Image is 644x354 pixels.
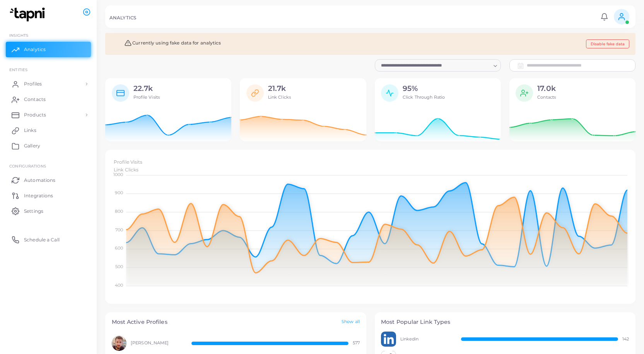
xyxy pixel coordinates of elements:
a: Links [6,123,91,138]
tspan: 500 [115,264,123,269]
h5: Currently using fake data for analytics [112,39,221,46]
span: Automations [24,177,55,184]
span: Configurations [9,164,46,168]
span: Link Clicks [268,94,291,100]
a: Profiles [6,76,91,92]
button: Disable fake data [586,39,629,48]
span: Links [24,127,36,134]
span: Settings [24,208,43,215]
span: Profiles [24,80,42,87]
a: Contacts [6,92,91,107]
span: Linkedin [400,336,453,342]
a: Integrations [6,188,91,203]
h2: 17.0k [537,84,556,93]
span: Click Through Ratio [403,94,445,100]
tspan: 700 [115,227,123,232]
img: avatar [112,336,127,351]
tspan: 900 [114,190,123,195]
span: Profile Visits [114,159,143,165]
span: [PERSON_NAME] [131,340,183,346]
span: Link Clicks [114,167,138,173]
span: Contacts [24,96,46,103]
span: Analytics [24,46,46,53]
span: Schedule a Call [24,236,60,243]
a: Analytics [6,42,91,57]
span: Gallery [24,142,40,149]
span: 577 [353,340,360,346]
h2: 21.7k [268,84,291,93]
span: ENTITIES [9,67,27,72]
a: Gallery [6,138,91,154]
a: Show all [342,319,360,325]
tspan: 1000 [113,171,123,177]
h4: Most Active Profiles [112,319,167,325]
img: avatar [381,332,396,347]
tspan: 800 [114,209,123,214]
a: Settings [6,203,91,219]
img: logo [7,7,50,22]
span: 142 [622,336,629,342]
span: Integrations [24,192,53,199]
input: Search for option [378,61,490,70]
tspan: 400 [114,282,123,287]
a: Products [6,107,91,123]
span: Contacts [537,94,556,100]
span: INSIGHTS [9,33,28,38]
tspan: 600 [114,245,123,251]
h5: ANALYTICS [109,15,136,21]
span: Products [24,111,46,118]
h4: Most Popular Link Types [381,319,629,325]
div: Search for option [375,59,501,72]
h2: 22.7k [133,84,160,93]
a: Automations [6,172,91,188]
a: Schedule a Call [6,232,91,247]
h2: 95% [403,84,445,93]
span: Profile Visits [133,94,160,100]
